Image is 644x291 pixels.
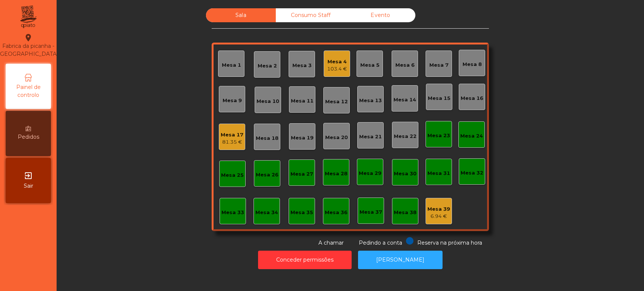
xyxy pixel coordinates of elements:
[360,61,380,69] div: Mesa 5
[256,135,278,142] div: Mesa 18
[223,97,242,104] div: Mesa 9
[359,239,402,246] span: Pedindo a conta
[18,133,39,141] span: Pedidos
[428,95,450,102] div: Mesa 15
[460,132,483,140] div: Mesa 24
[359,170,381,177] div: Mesa 29
[325,170,347,178] div: Mesa 28
[327,58,347,66] div: Mesa 4
[417,239,482,246] span: Reserva na próxima hora
[394,133,417,140] div: Mesa 22
[325,134,348,141] div: Mesa 20
[24,171,33,180] i: exit_to_app
[461,169,483,177] div: Mesa 32
[463,61,482,68] div: Mesa 8
[221,172,244,179] div: Mesa 25
[257,98,279,105] div: Mesa 10
[427,170,450,177] div: Mesa 31
[358,251,443,269] button: [PERSON_NAME]
[395,61,415,69] div: Mesa 6
[346,8,415,22] div: Evento
[427,213,450,220] div: 6.94 €
[255,209,278,216] div: Mesa 34
[360,208,382,216] div: Mesa 37
[427,132,450,139] div: Mesa 23
[393,96,416,104] div: Mesa 14
[394,209,417,216] div: Mesa 38
[206,8,276,22] div: Sala
[292,62,312,69] div: Mesa 3
[24,182,33,190] span: Sair
[24,33,33,42] i: location_on
[325,98,348,106] div: Mesa 12
[221,131,243,139] div: Mesa 17
[291,97,314,105] div: Mesa 11
[327,65,347,73] div: 103.4 €
[222,61,241,69] div: Mesa 1
[427,205,450,213] div: Mesa 39
[221,209,244,216] div: Mesa 33
[8,83,49,99] span: Painel de controlo
[291,134,314,142] div: Mesa 19
[359,97,382,104] div: Mesa 13
[258,62,277,70] div: Mesa 2
[394,170,417,178] div: Mesa 30
[318,239,344,246] span: A chamar
[221,138,243,146] div: 81.35 €
[256,171,278,179] div: Mesa 26
[359,133,382,141] div: Mesa 21
[276,8,346,22] div: Consumo Staff
[258,251,352,269] button: Conceder permissões
[290,170,313,178] div: Mesa 27
[19,4,37,30] img: qpiato
[461,95,483,102] div: Mesa 16
[325,209,347,216] div: Mesa 36
[429,61,449,69] div: Mesa 7
[290,209,313,216] div: Mesa 35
